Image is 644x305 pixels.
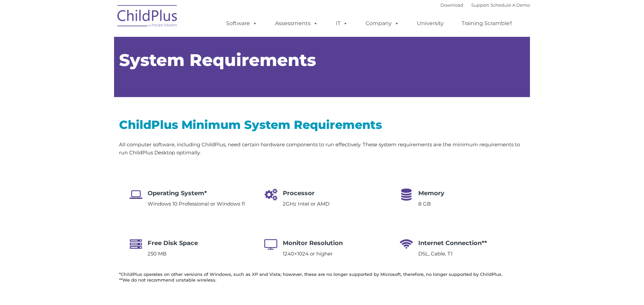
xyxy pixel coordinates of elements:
span: Processor [283,189,315,197]
span: Monitor Resolution [283,239,343,247]
a: Software [219,17,264,30]
p: All computer software, including ChildPlus, need certain hardware components to run effectively. ... [119,141,525,157]
span: DSL, Cable, T1 [418,250,452,257]
a: Training Scramble!! [455,17,519,30]
h6: *ChildPlus operates on other versions of Windows, such as XP and Vista; however, these are no lon... [119,272,525,283]
a: University [410,17,450,30]
a: Download [440,2,463,8]
h2: ChildPlus Minimum System Requirements [119,117,525,132]
a: Support [471,2,489,8]
a: Assessments [268,17,325,30]
p: Windows 10 Professional or Windows 11 [148,200,245,208]
a: Company [359,17,406,30]
span: 2GHz Intel or AMD [283,201,329,207]
span: 8 GB [418,201,431,207]
a: IT [329,17,355,30]
span: 1240×1024 or higher [283,250,333,257]
span: Internet Connection** [418,239,487,247]
h4: Operating System* [148,188,245,198]
span: 250 MB [148,250,166,257]
span: System Requirements [119,50,316,70]
span: Free Disk Space [148,239,198,247]
img: ChildPlus by Procare Solutions [114,0,181,34]
a: Schedule A Demo [490,2,530,8]
span: Memory [418,189,444,197]
font: | [440,2,530,8]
